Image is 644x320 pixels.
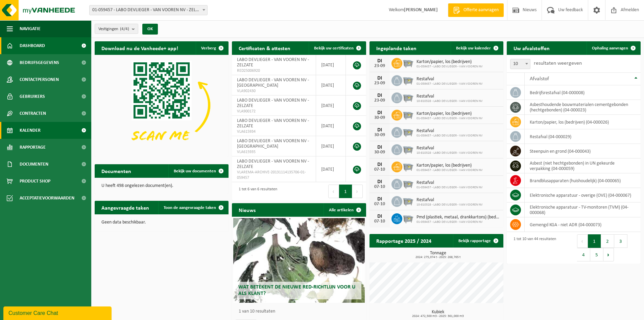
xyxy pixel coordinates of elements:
[373,256,503,259] span: 2024: 275,074 t - 2025: 268,765 t
[525,100,641,115] td: asbesthoudende bouwmaterialen cementgebonden (hechtgebonden) (04-000023)
[603,248,614,261] button: Next
[416,99,483,103] span: 10-810328 - LABO DEVLIEGER - VAN VOOREN NV
[373,167,386,172] div: 07-10
[416,163,483,168] span: Karton/papier, los (bedrijven)
[416,94,483,99] span: Restafval
[20,88,45,105] span: Gebruikers
[402,143,414,155] img: WB-2500-GAL-GY-01
[416,168,483,172] span: 01-059457 - LABO DEVLIEGER - VAN VOOREN NV
[416,77,483,82] span: Restafval
[453,234,503,248] a: Bekijk rapportage
[20,105,46,122] span: Contracten
[237,68,311,73] span: RED25006920
[416,82,483,86] span: 01-059457 - LABO DEVLIEGER - VAN VOOREN NV
[316,156,346,182] td: [DATE]
[373,115,386,120] div: 30-09
[510,234,556,262] div: 1 tot 10 van 44 resultaten
[525,158,641,173] td: asbest (niet hechtgebonden) in UN gekeurde verpakking (04-000059)
[416,203,483,207] span: 10-810328 - LABO DEVLIEGER - VAN VOOREN NV
[237,109,311,114] span: VLA900172
[416,215,500,220] span: Pmd (plastiek, metaal, drankkartons) (bedrijven)
[525,85,641,100] td: bedrijfsrestafval (04-000008)
[525,217,641,232] td: gemengd KGA - niet ADR (04-000073)
[373,110,386,115] div: DI
[20,37,45,54] span: Dashboard
[525,115,641,129] td: karton/papier, los (bedrijven) (04-000026)
[174,169,216,173] span: Bekijk uw documenten
[402,91,414,103] img: WB-2500-GAL-GY-01
[601,234,614,248] button: 2
[237,57,309,68] span: LABO DEVLIEGER - VAN VOOREN NV - ZELZATE
[416,128,483,134] span: Restafval
[525,144,641,158] td: steenpuin en grond (04-000043)
[587,41,640,55] a: Ophaling aanvragen
[316,55,346,75] td: [DATE]
[373,93,386,98] div: DI
[373,64,386,68] div: 23-09
[592,46,628,50] span: Ophaling aanvragen
[373,315,503,318] span: 2024: 472,500 m3 - 2025: 361,000 m3
[20,190,74,207] span: Acceptatievoorwaarden
[416,134,483,138] span: 01-059457 - LABO DEVLIEGER - VAN VOOREN NV
[402,161,414,172] img: WB-2500-GAL-GY-01
[95,24,138,34] button: Vestigingen(4/4)
[20,20,41,37] span: Navigatie
[530,76,549,82] span: Afvalstof
[416,65,483,69] span: 01-059457 - LABO DEVLIEGER - VAN VOOREN NV
[20,54,59,71] span: Bedrijfsgegevens
[120,27,129,31] count: (4/4)
[89,5,208,15] span: 01-059457 - LABO DEVLIEGER - VAN VOOREN NV - ZELZATE
[402,57,414,68] img: WB-2500-GAL-GY-01
[577,234,588,248] button: Previous
[448,3,504,17] a: Offerte aanvragen
[402,74,414,86] img: WB-2500-GAL-GY-01
[20,71,59,88] span: Contactpersonen
[237,138,309,149] span: LABO DEVLIEGER - VAN VOOREN NV - [GEOGRAPHIC_DATA]
[416,186,483,190] span: 01-059457 - LABO DEVLIEGER - VAN VOOREN NV
[373,219,386,224] div: 07-10
[416,180,483,186] span: Restafval
[316,136,346,156] td: [DATE]
[588,234,601,248] button: 1
[416,220,500,224] span: 01-059457 - LABO DEVLIEGER - VAN VOOREN NV
[232,203,262,216] h2: Nieuws
[101,184,222,188] p: U heeft 498 ongelezen document(en).
[402,178,414,189] img: WB-2500-GAL-GY-01
[373,196,386,202] div: DI
[98,24,129,34] span: Vestigingen
[309,41,365,55] a: Bekijk uw certificaten
[402,195,414,207] img: WB-2500-GAL-GY-01
[416,59,483,65] span: Karton/papier, los (bedrijven)
[196,41,228,55] button: Verberg
[237,149,311,155] span: VLA615935
[235,184,277,199] div: 1 tot 6 van 6 resultaten
[373,214,386,219] div: DI
[238,284,355,296] span: Wat betekent de nieuwe RED-richtlijn voor u als klant?
[328,185,339,198] button: Previous
[373,58,386,64] div: DI
[525,173,641,188] td: brandblusapparaten (huishoudelijk) (04-000065)
[369,234,438,247] h2: Rapportage 2025 / 2024
[142,24,158,35] button: OK
[232,41,297,55] h2: Certificaten & attesten
[95,201,156,214] h2: Aangevraagde taken
[168,164,228,178] a: Bekijk uw documenten
[614,234,627,248] button: 3
[237,98,309,108] span: LABO DEVLIEGER - VAN VOOREN NV - ZELZATE
[339,185,352,198] button: 1
[373,179,386,185] div: DI
[237,78,309,88] span: LABO DEVLIEGER - VAN VOOREN NV - [GEOGRAPHIC_DATA]
[404,7,438,13] strong: [PERSON_NAME]
[525,202,641,217] td: elektronische apparatuur - TV-monitoren (TVM) (04-000068)
[416,197,483,203] span: Restafval
[95,164,138,177] h2: Documenten
[95,41,185,55] h2: Download nu de Vanheede+ app!
[20,122,41,139] span: Kalender
[373,202,386,207] div: 07-10
[20,156,48,173] span: Documenten
[237,159,309,169] span: LABO DEVLIEGER - VAN VOOREN NV - ZELZATE
[577,248,590,261] button: 4
[402,126,414,137] img: WB-2500-GAL-GY-01
[314,46,354,50] span: Bekijk uw certificaten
